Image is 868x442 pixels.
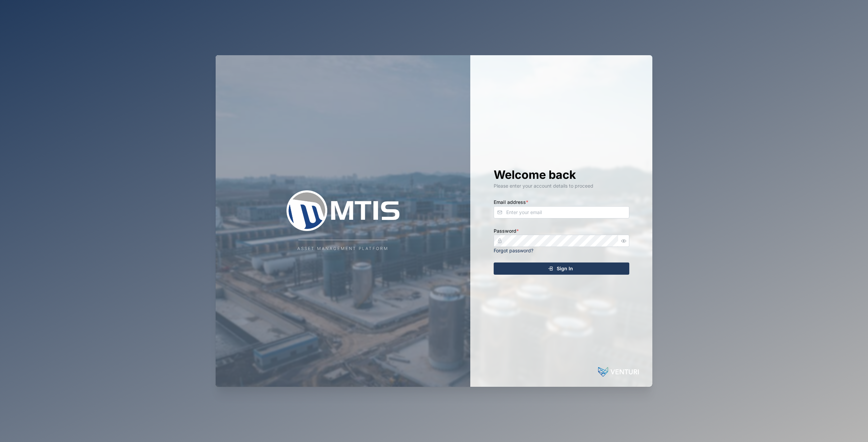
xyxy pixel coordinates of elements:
[494,206,629,218] input: Enter your email
[557,263,573,274] span: Sign In
[494,198,528,206] label: Email address
[275,190,411,231] img: Company Logo
[494,182,629,190] div: Please enter your account details to proceed
[297,246,389,252] div: Asset Management Platform
[494,262,629,275] button: Sign In
[494,248,533,253] a: Forgot password?
[598,365,639,379] img: Powered by: Venturi
[494,227,519,235] label: Password
[494,167,629,182] h1: Welcome back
